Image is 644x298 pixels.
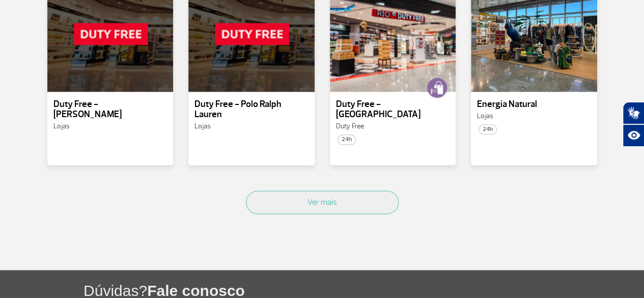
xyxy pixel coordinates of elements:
[194,99,309,120] p: Duty Free - Polo Ralph Lauren
[194,122,211,130] span: Lojas
[336,122,364,130] span: Duty Free
[336,99,450,120] p: Duty Free - [GEOGRAPHIC_DATA]
[623,124,644,147] button: Abrir recursos assistivos.
[427,77,447,98] img: loja-de-compras.png
[623,102,644,124] button: Abrir tradutor de língua de sinais.
[477,99,591,110] p: Energia Natural
[53,99,167,120] p: Duty Free - [PERSON_NAME]
[246,191,399,214] button: Ver mais
[479,124,497,134] span: 24h
[623,102,644,147] div: Plugin de acessibilidade da Hand Talk.
[53,122,70,130] span: Lojas
[338,134,356,145] span: 24h
[477,112,493,120] span: Lojas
